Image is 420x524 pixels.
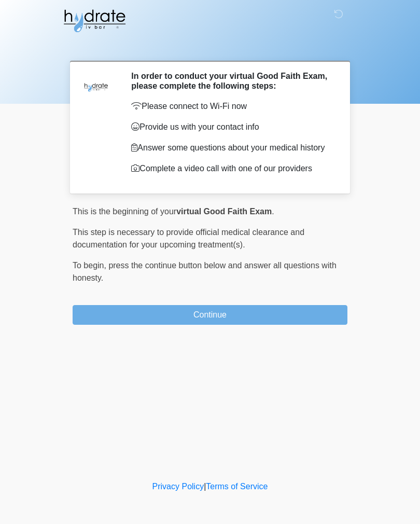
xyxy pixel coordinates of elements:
[131,71,332,91] h2: In order to conduct your virtual Good Faith Exam, please complete the following steps:
[131,142,332,154] p: Answer some questions about your medical history
[206,482,268,491] a: Terms of Service
[272,207,274,216] span: .
[73,207,176,216] span: This is the beginning of your
[73,261,108,270] span: To begin,
[204,482,206,491] a: |
[176,207,272,216] strong: virtual Good Faith Exam
[131,121,332,133] p: Provide us with your contact info
[131,162,332,175] p: Complete a video call with one of our providers
[73,305,347,325] button: Continue
[62,8,127,34] img: Hydrate IV Bar - Fort Collins Logo
[152,482,204,491] a: Privacy Policy
[65,37,355,57] h1: ‎ ‎ ‎
[131,100,332,113] p: Please connect to Wi-Fi now
[73,261,337,282] span: press the continue button below and answer all questions with honesty.
[80,71,111,102] img: Agent Avatar
[73,228,304,249] span: This step is necessary to provide official medical clearance and documentation for your upcoming ...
